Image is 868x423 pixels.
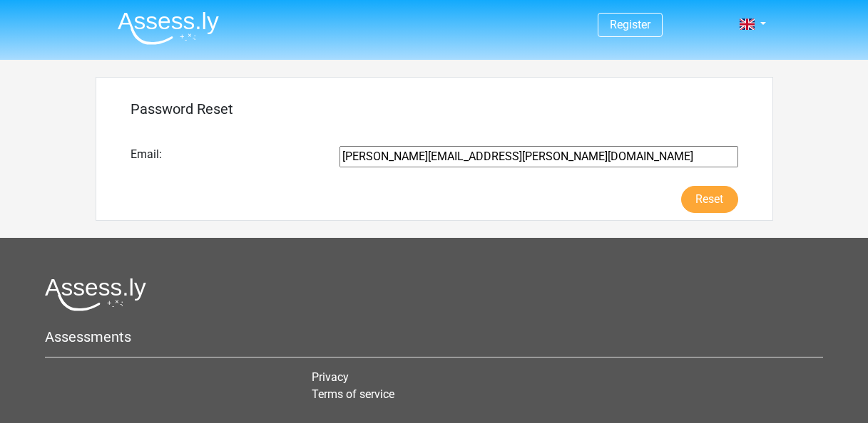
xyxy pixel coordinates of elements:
label: Email: [131,146,162,163]
h5: Assessments [45,328,823,345]
a: Terms of service [312,387,394,401]
a: Register [610,18,650,31]
h5: Password Reset [131,83,772,117]
a: Privacy [312,370,349,384]
img: Assessly logo [45,278,146,311]
input: Reset [681,186,738,213]
img: Assessly [118,11,219,45]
